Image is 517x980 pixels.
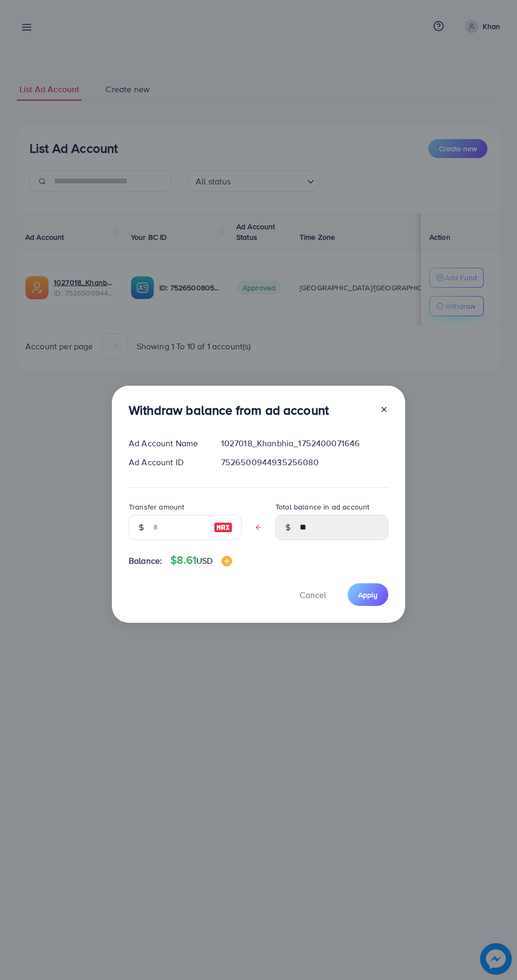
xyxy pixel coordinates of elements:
[213,437,397,449] div: 1027018_Khanbhia_1752400071646
[275,502,369,512] label: Total balance in ad account
[129,403,329,418] h3: Withdraw balance from ad account
[196,555,213,566] span: USD
[300,589,326,601] span: Cancel
[129,555,162,567] span: Balance:
[120,437,213,449] div: Ad Account Name
[222,556,232,566] img: image
[170,554,232,567] h4: $8.61
[129,502,184,512] label: Transfer amount
[348,583,388,606] button: Apply
[358,590,378,600] span: Apply
[214,521,233,534] img: image
[286,583,339,606] button: Cancel
[120,456,213,468] div: Ad Account ID
[213,456,397,468] div: 7526500944935256080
